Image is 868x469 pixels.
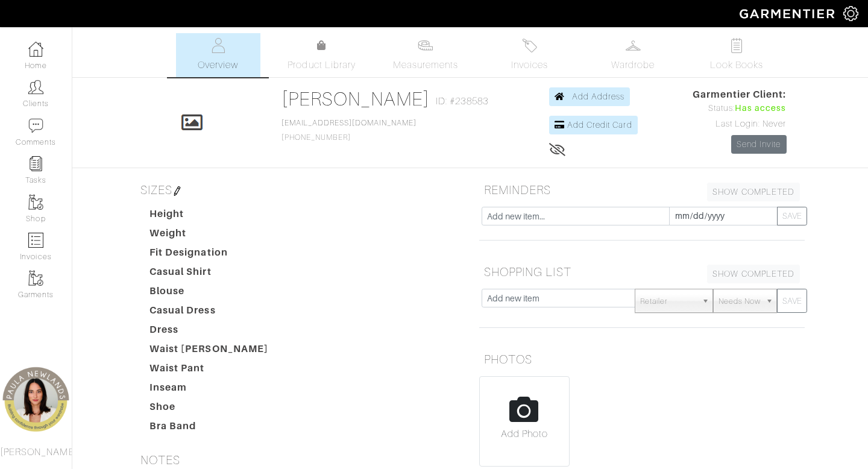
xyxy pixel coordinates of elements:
dt: Waist Pant [140,361,278,380]
dt: Waist [PERSON_NAME] [140,342,278,361]
a: Wardrobe [591,33,675,77]
img: measurements-466bbee1fd09ba9460f595b01e5d73f9e2bff037440d3c8f018324cb6cdf7a4a.svg [418,38,433,53]
a: Overview [176,33,260,77]
span: [PHONE_NUMBER] [281,119,417,142]
div: Status: [693,102,787,115]
img: garments-icon-b7da505a4dc4fd61783c78ac3ca0ef83fa9d6f193b1c9dc38574b1d14d53ca28.png [28,195,43,210]
span: Invoices [511,58,548,72]
span: Look Books [710,58,764,72]
dt: Bra Band [140,419,278,438]
span: Add Address [572,92,625,101]
span: Needs Now [719,289,761,313]
span: ID: #238583 [436,94,488,109]
a: Invoices [487,33,571,77]
dt: Casual Shirt [140,265,278,284]
a: Add Address [549,87,631,106]
input: Add new item... [482,207,670,225]
span: Garmentier Client: [693,87,787,102]
h5: REMINDERS [479,178,805,202]
input: Add new item [482,289,635,307]
span: Wardrobe [611,58,655,72]
dt: Inseam [140,380,278,400]
img: garments-icon-b7da505a4dc4fd61783c78ac3ca0ef83fa9d6f193b1c9dc38574b1d14d53ca28.png [28,271,43,286]
span: Product Library [288,58,356,72]
a: [EMAIL_ADDRESS][DOMAIN_NAME] [281,119,417,127]
img: orders-icon-0abe47150d42831381b5fb84f609e132dff9fe21cb692f30cb5eec754e2cba89.png [28,233,43,248]
span: Add Credit Card [567,120,632,130]
a: Measurements [383,33,468,77]
dt: Height [140,207,278,226]
button: SAVE [777,289,807,313]
span: Retailer [640,289,697,313]
h5: PHOTOS [479,347,805,371]
img: wardrobe-487a4870c1b7c33e795ec22d11cfc2ed9d08956e64fb3008fe2437562e282088.svg [626,38,641,53]
span: Overview [198,58,238,72]
img: clients-icon-6bae9207a08558b7cb47a8932f037763ab4055f8c8b6bfacd5dc20c3e0201464.png [28,80,43,95]
img: orders-27d20c2124de7fd6de4e0e44c1d41de31381a507db9b33961299e4e07d508b8c.svg [522,38,537,53]
span: Has access [735,102,787,115]
dt: Fit Designation [140,245,278,265]
dt: Casual Dress [140,303,278,323]
dt: Blouse [140,284,278,303]
img: comment-icon-a0a6a9ef722e966f86d9cbdc48e553b5cf19dbc54f86b18d962a5391bc8f6eb6.png [28,118,43,133]
dt: Weight [140,226,278,245]
dt: Dress [140,323,278,342]
a: Product Library [280,39,364,72]
a: Look Books [694,33,779,77]
img: todo-9ac3debb85659649dc8f770b8b6100bb5dab4b48dedcbae339e5042a72dfd3cc.svg [729,38,744,53]
a: SHOW COMPLETED [707,265,800,283]
div: Last Login: Never [693,118,787,131]
img: basicinfo-40fd8af6dae0f16599ec9e87c0ef1c0a1fdea2edbe929e3d69a839185d80c458.svg [210,38,225,53]
img: dashboard-icon-dbcd8f5a0b271acd01030246c82b418ddd0df26cd7fceb0bd07c9910d44c42f6.png [28,42,43,57]
img: garmentier-logo-header-white-b43fb05a5012e4ada735d5af1a66efaba907eab6374d6393d1fbf88cb4ef424d.png [734,3,843,24]
dt: Shoe [140,400,278,419]
img: pen-cf24a1663064a2ec1b9c1bd2387e9de7a2fa800b781884d57f21acf72779bad2.png [172,186,182,196]
img: reminder-icon-8004d30b9f0a5d33ae49ab947aed9ed385cf756f9e5892f1edd6e32f2345188e.png [28,156,43,171]
h5: SHOPPING LIST [479,260,805,284]
a: Add Credit Card [549,116,638,134]
a: SHOW COMPLETED [707,183,800,201]
span: Measurements [393,58,459,72]
a: Send Invite [731,135,787,154]
h5: SIZES [136,178,461,202]
button: SAVE [777,207,807,225]
a: [PERSON_NAME] [281,88,430,110]
img: gear-icon-white-bd11855cb880d31180b6d7d6211b90ccbf57a29d726f0c71d8c61bd08dd39cc2.png [843,6,858,21]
